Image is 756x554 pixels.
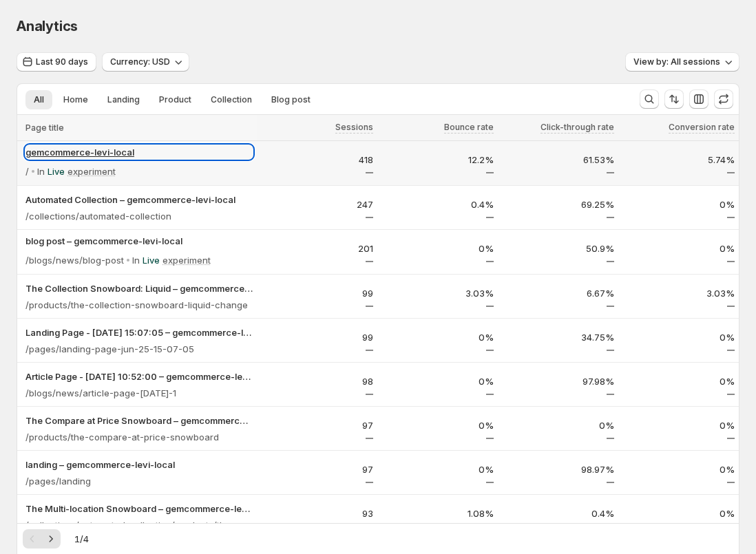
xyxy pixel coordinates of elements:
button: blog post – gemcommerce-levi-local [25,234,253,248]
p: 0% [381,242,494,255]
span: Sessions [335,122,373,133]
button: View by: All sessions [625,52,739,72]
span: Landing [107,94,140,105]
span: Page title [25,122,64,134]
span: Click-through rate [540,122,614,133]
p: 418 [261,153,373,167]
span: Home [63,94,88,105]
button: The Collection Snowboard: Liquid – gemcommerce-levi-local [25,281,253,295]
p: 0% [502,418,614,432]
span: Conversion rate [669,122,735,133]
span: All [34,94,44,105]
button: Next [41,529,61,548]
p: 0% [381,374,494,388]
button: Currency: USD [102,52,189,72]
button: Search and filter results [640,89,659,109]
p: 99 [261,286,373,300]
p: 0% [381,330,494,344]
span: Currency: USD [110,56,170,67]
p: Live [143,253,160,267]
p: 1.08% [381,507,494,520]
span: Blog post [271,94,311,105]
p: 98 [261,374,373,388]
p: 93 [261,507,373,520]
p: 201 [261,242,373,255]
p: 34.75% [502,330,614,344]
p: 0% [622,242,735,255]
p: 3.03% [622,286,735,300]
button: Automated Collection – gemcommerce-levi-local [25,193,253,206]
p: In [132,253,140,267]
p: 0.4% [502,507,614,520]
span: View by: All sessions [633,56,720,67]
p: 61.53% [502,153,614,167]
p: 247 [261,198,373,211]
span: Collection [211,94,252,105]
p: 0% [381,462,494,476]
span: Bounce rate [444,122,494,133]
p: 0% [622,418,735,432]
p: experiment [162,253,211,267]
p: 99 [261,330,373,344]
p: 98.97% [502,462,614,476]
p: /blogs/news/article-page-[DATE]-1 [25,386,176,400]
p: 0.4% [381,198,494,211]
p: experiment [67,164,116,178]
span: Analytics [17,18,78,34]
p: 0% [622,462,735,476]
p: 50.9% [502,242,614,255]
button: Landing Page - [DATE] 15:07:05 – gemcommerce-levi-local [25,326,253,339]
p: /products/the-collection-snowboard-liquid-change [25,298,248,312]
p: 0% [622,198,735,211]
span: Product [159,94,191,105]
p: Live [48,164,65,178]
p: 0% [622,374,735,388]
p: /blogs/news/blog-post [25,253,124,267]
p: /products/the-compare-at-price-snowboard [25,430,219,444]
p: In [37,164,45,178]
p: 0% [622,330,735,344]
p: 3.03% [381,286,494,300]
button: landing – gemcommerce-levi-local [25,458,253,471]
p: / [25,164,29,178]
p: 97 [261,418,373,432]
span: 1 / 4 [74,532,89,546]
p: 0% [381,418,494,432]
p: 5.74% [622,153,735,167]
p: /collections/automated-collection/products/the-multi-location-snowboard [25,518,253,532]
p: 0% [622,507,735,520]
button: gemcommerce-levi-local [25,145,253,159]
p: 69.25% [502,198,614,211]
button: Article Page - [DATE] 10:52:00 – gemcommerce-levi-local [25,370,253,383]
button: The Compare at Price Snowboard – gemcommerce-levi-local [25,414,253,427]
button: The Multi-location Snowboard – gemcommerce-levi-local [25,502,253,515]
nav: Pagination [23,529,61,548]
p: /collections/automated-collection [25,209,171,223]
button: Sort the results [664,89,684,109]
button: Last 90 days [17,52,96,72]
p: /pages/landing [25,474,91,488]
p: 12.2% [381,153,494,167]
p: 6.67% [502,286,614,300]
p: 97.98% [502,374,614,388]
p: 97 [261,462,373,476]
span: Last 90 days [36,56,88,67]
p: /pages/landing-page-jun-25-15-07-05 [25,342,194,356]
